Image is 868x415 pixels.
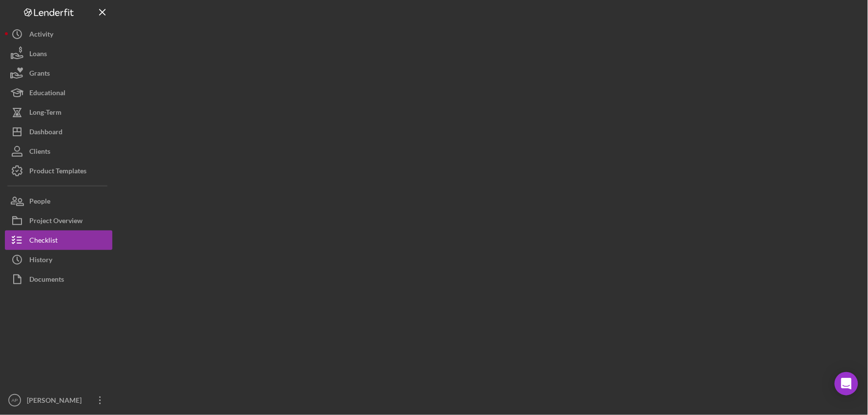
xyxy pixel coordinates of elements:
div: Product Templates [29,161,86,183]
button: History [5,250,112,270]
button: Grants [5,63,112,83]
div: Documents [29,270,64,291]
div: Project Overview [29,211,83,233]
button: Educational [5,83,112,103]
button: Documents [5,270,112,289]
button: AP[PERSON_NAME] [5,391,112,410]
div: Clients [29,142,50,164]
button: Activity [5,24,112,44]
button: Product Templates [5,161,112,181]
div: History [29,250,52,272]
div: Dashboard [29,122,63,144]
div: Educational [29,83,65,105]
button: Checklist [5,230,112,250]
div: Loans [29,44,47,66]
div: [PERSON_NAME] [24,391,88,413]
button: Clients [5,142,112,161]
div: Activity [29,24,53,46]
div: Open Intercom Messenger [835,372,858,395]
div: Checklist [29,230,58,252]
button: People [5,191,112,211]
button: Dashboard [5,122,112,142]
div: Long-Term [29,103,62,124]
button: Project Overview [5,211,112,230]
button: Loans [5,44,112,63]
div: Grants [29,63,50,85]
text: AP [12,398,18,403]
div: People [29,191,50,213]
button: Long-Term [5,103,112,122]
